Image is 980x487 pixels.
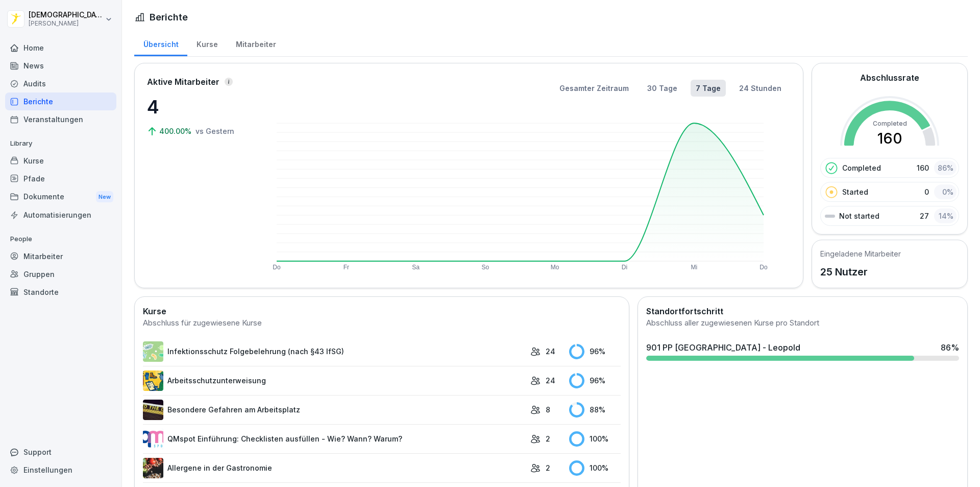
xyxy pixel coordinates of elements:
[5,231,116,247] p: People
[29,11,103,19] p: [DEMOGRAPHIC_DATA] Dill
[5,135,116,152] p: Library
[842,187,868,197] p: Started
[917,163,929,173] p: 160
[5,283,116,301] a: Standorte
[941,341,959,354] div: 86 %
[143,458,163,478] img: gsgognukgwbtoe3cnlsjjbmw.png
[143,458,525,478] a: Allergene in der Gastronomie
[5,57,116,75] a: News
[147,93,249,121] p: 4
[546,404,550,415] p: 8
[159,126,193,136] p: 400.00%
[96,191,113,203] div: New
[5,461,116,479] a: Einstellungen
[273,264,281,271] text: Do
[934,184,957,199] div: 0 %
[5,170,116,188] a: Pfade
[5,188,116,206] div: Dokumente
[5,206,116,224] a: Automatisierungen
[642,80,682,97] button: 30 Tage
[860,72,919,84] h2: Abschlussrate
[5,92,116,110] a: Berichte
[5,152,116,170] a: Kurse
[5,188,116,206] a: DokumenteNew
[820,248,901,259] h5: Eingeladene Mitarbeiter
[5,110,116,128] a: Veranstaltungen
[554,80,634,97] button: Gesamter Zeitraum
[691,264,697,271] text: Mi
[734,80,787,97] button: 24 Stunden
[143,429,163,449] img: rsy9vu330m0sw5op77geq2rv.png
[646,341,800,354] div: 901 PP [GEOGRAPHIC_DATA] - Leopold
[569,431,621,447] div: 100 %
[934,160,957,175] div: 86 %
[546,375,555,386] p: 24
[934,208,957,223] div: 14 %
[646,305,959,317] h2: Standortfortschritt
[5,39,116,57] a: Home
[143,341,163,362] img: tgff07aey9ahi6f4hltuk21p.png
[820,264,901,280] p: 25 Nutzer
[344,264,349,271] text: Fr
[143,370,525,391] a: Arbeitsschutzunterweisung
[569,402,621,418] div: 88 %
[5,75,116,92] a: Audits
[5,443,116,461] div: Support
[551,264,559,271] text: Mo
[839,211,879,221] p: Not started
[143,341,525,362] a: Infektionsschutz Folgebelehrung (nach §43 IfSG)
[482,264,489,271] text: So
[622,264,627,271] text: Di
[759,264,768,271] text: Do
[642,337,963,365] a: 901 PP [GEOGRAPHIC_DATA] - Leopold86%
[143,317,621,329] div: Abschluss für zugewiesene Kurse
[143,429,525,449] a: QMspot Einführung: Checklisten ausfüllen - Wie? Wann? Warum?
[187,30,227,56] a: Kurse
[143,370,163,391] img: bgsrfyvhdm6180ponve2jajk.png
[143,305,621,317] h2: Kurse
[546,433,550,444] p: 2
[5,247,116,265] a: Mitarbeiter
[150,10,188,24] h1: Berichte
[546,346,555,357] p: 24
[569,460,621,476] div: 100 %
[134,30,187,56] a: Übersicht
[195,126,234,136] p: vs Gestern
[143,400,525,420] a: Besondere Gefahren am Arbeitsplatz
[143,400,163,420] img: zq4t51x0wy87l3xh8s87q7rq.png
[412,264,420,271] text: Sa
[646,317,959,329] div: Abschluss aller zugewiesenen Kurse pro Standort
[920,211,929,221] p: 27
[147,76,219,88] p: Aktive Mitarbeiter
[29,20,103,27] p: [PERSON_NAME]
[546,462,550,473] p: 2
[691,80,726,97] button: 7 Tage
[842,163,881,173] p: Completed
[5,265,116,283] a: Gruppen
[569,344,621,359] div: 96 %
[569,373,621,388] div: 96 %
[227,30,285,56] a: Mitarbeiter
[924,187,929,197] p: 0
